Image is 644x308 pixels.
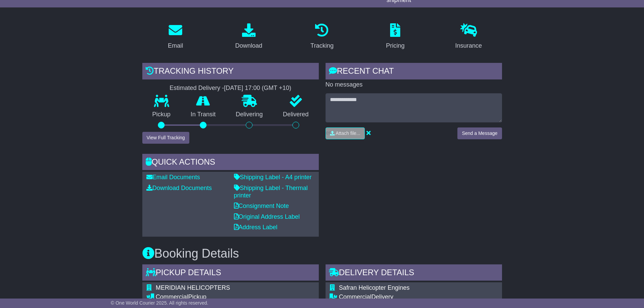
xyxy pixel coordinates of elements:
a: Download Documents [146,185,212,191]
div: Delivery [339,293,498,301]
p: Pickup [142,111,181,118]
div: Delivery Details [326,264,502,283]
a: Email [163,21,187,53]
button: Send a Message [457,127,502,139]
div: Email [168,41,183,50]
p: No messages [326,81,502,89]
div: Pickup Details [142,264,319,283]
p: In Transit [181,111,226,118]
span: Commercial [339,293,372,300]
span: © One World Courier 2025. All rights reserved. [111,300,209,306]
div: Estimated Delivery - [142,85,319,92]
a: Consignment Note [234,203,289,209]
p: Delivered [273,111,319,118]
p: Delivering [226,111,273,118]
a: Original Address Label [234,213,300,220]
a: Email Documents [146,174,200,181]
a: Shipping Label - A4 printer [234,174,312,181]
a: Pricing [382,21,409,53]
a: Download [231,21,267,53]
div: Pickup [156,293,259,301]
div: [DATE] 17:00 (GMT +10) [224,85,291,92]
span: Safran Helicopter Engines [339,284,410,291]
div: RECENT CHAT [326,63,502,81]
div: Pricing [386,41,405,50]
div: Insurance [455,41,482,50]
h3: Booking Details [142,247,502,260]
div: Download [235,41,262,50]
div: Tracking history [142,63,319,81]
a: Insurance [451,21,486,53]
a: Shipping Label - Thermal printer [234,185,308,199]
button: View Full Tracking [142,132,189,144]
div: Tracking [310,41,333,50]
a: Tracking [306,21,338,53]
div: Quick Actions [142,154,319,172]
span: MERIDIAN HELICOPTERS [156,284,230,291]
span: Commercial [156,293,188,300]
a: Address Label [234,224,278,231]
